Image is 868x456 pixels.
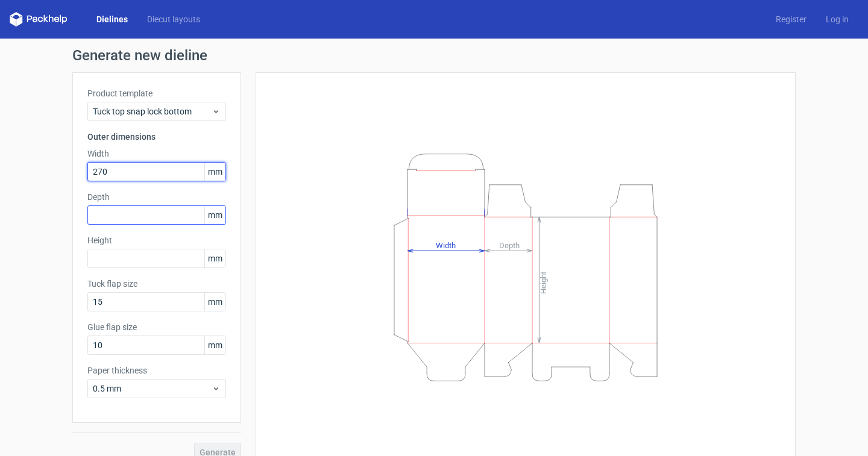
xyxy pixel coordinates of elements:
a: Dielines [87,13,137,25]
h3: Outer dimensions [87,131,226,143]
label: Depth [87,191,226,203]
a: Register [766,13,816,25]
label: Product template [87,87,226,99]
tspan: Height [539,271,548,293]
tspan: Depth [499,240,520,249]
span: mm [204,336,225,354]
span: mm [204,249,225,267]
label: Width [87,148,226,160]
span: mm [204,163,225,181]
label: Height [87,234,226,246]
span: 0.5 mm [93,383,212,395]
tspan: Width [436,240,456,249]
span: mm [204,206,225,224]
span: Tuck top snap lock bottom [93,105,212,117]
a: Diecut layouts [137,13,210,25]
span: mm [204,293,225,311]
label: Tuck flap size [87,278,226,290]
label: Paper thickness [87,364,226,376]
h1: Generate new dieline [72,48,796,63]
a: Log in [816,13,858,25]
label: Glue flap size [87,321,226,333]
